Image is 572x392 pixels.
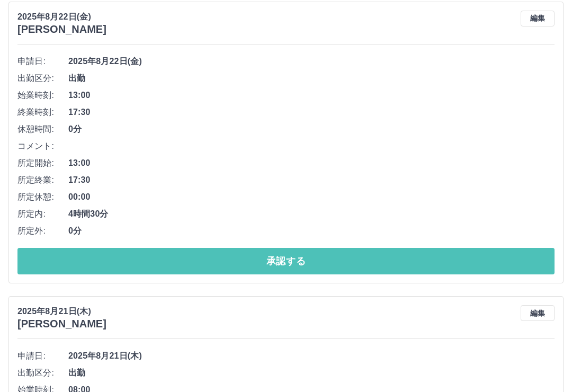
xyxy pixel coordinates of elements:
span: 0分 [68,123,555,136]
span: 4時間30分 [68,208,555,220]
span: 出勤 [68,72,555,85]
button: 編集 [521,305,555,321]
span: 始業時刻: [17,89,68,102]
h3: [PERSON_NAME] [17,318,106,330]
span: 終業時刻: [17,106,68,119]
button: 編集 [521,11,555,26]
span: コメント: [17,140,68,153]
span: 出勤区分: [17,367,68,379]
span: 申請日: [17,55,68,68]
button: 承認する [17,248,555,274]
span: 所定開始: [17,157,68,170]
h3: [PERSON_NAME] [17,23,106,35]
span: 出勤 [68,367,555,379]
span: 0分 [68,225,555,237]
span: 出勤区分: [17,72,68,85]
p: 2025年8月22日(金) [17,11,106,23]
p: 2025年8月21日(木) [17,305,106,318]
span: 所定内: [17,208,68,220]
span: 13:00 [68,89,555,102]
span: 所定休憩: [17,191,68,203]
span: 00:00 [68,191,555,203]
span: 17:30 [68,174,555,186]
span: 13:00 [68,157,555,170]
span: 所定終業: [17,174,68,186]
span: 17:30 [68,106,555,119]
span: 2025年8月21日(木) [68,350,555,362]
span: 申請日: [17,350,68,362]
span: 2025年8月22日(金) [68,55,555,68]
span: 所定外: [17,225,68,237]
span: 休憩時間: [17,123,68,136]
